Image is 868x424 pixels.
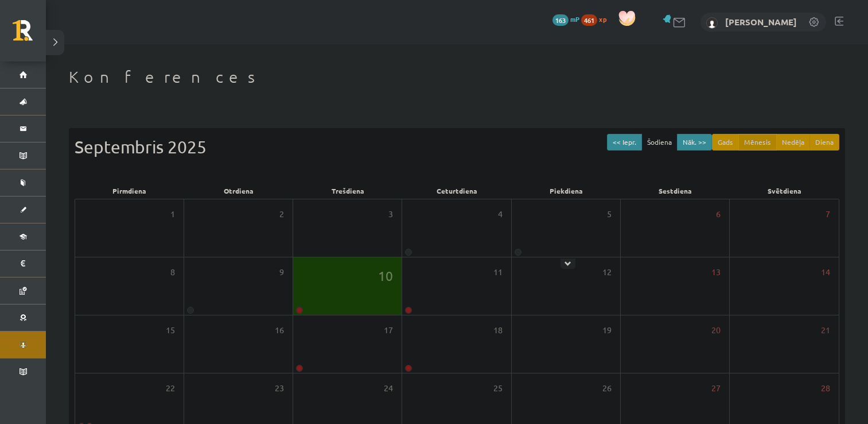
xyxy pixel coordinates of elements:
span: 24 [384,382,393,395]
span: 18 [493,324,503,337]
span: 23 [275,382,284,395]
span: 17 [384,324,393,337]
div: Trešdiena [293,183,402,199]
span: 461 [581,14,597,26]
span: 163 [552,14,569,26]
span: 20 [711,324,721,337]
button: Nedēļa [776,134,810,151]
span: 25 [493,382,503,395]
span: 7 [826,208,830,221]
div: Otrdiena [184,183,293,199]
span: 9 [279,266,284,279]
img: Meldra Mežvagare [706,17,718,29]
div: Sestdiena [621,183,730,199]
h1: Konferences [69,67,845,87]
span: 4 [498,208,503,221]
span: 8 [170,266,175,279]
a: 461 xp [581,14,612,24]
span: 26 [602,382,612,395]
button: Šodiena [641,134,678,151]
button: Gads [712,134,739,151]
span: 6 [716,208,721,221]
span: 22 [166,382,175,395]
span: 10 [378,266,393,286]
div: Svētdiena [730,183,839,199]
span: 27 [711,382,721,395]
span: 3 [388,208,393,221]
span: 16 [275,324,284,337]
span: xp [599,14,606,24]
span: 1 [170,208,175,221]
span: mP [570,14,579,24]
button: Diena [809,134,839,151]
span: 13 [711,266,721,279]
div: Septembris 2025 [75,134,839,160]
span: 15 [166,324,175,337]
a: Rīgas 1. Tālmācības vidusskola [13,20,46,49]
div: Ceturtdiena [402,183,511,199]
button: << Iepr. [607,134,642,151]
a: [PERSON_NAME] [725,16,797,28]
span: 21 [821,324,830,337]
span: 11 [493,266,503,279]
span: 28 [821,382,830,395]
span: 19 [602,324,612,337]
span: 14 [821,266,830,279]
span: 2 [279,208,284,221]
button: Nāk. >> [677,134,712,151]
span: 12 [602,266,612,279]
div: Pirmdiena [75,183,184,199]
span: 5 [607,208,612,221]
div: Piekdiena [512,183,621,199]
a: 163 mP [552,14,579,24]
button: Mēnesis [738,134,777,151]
